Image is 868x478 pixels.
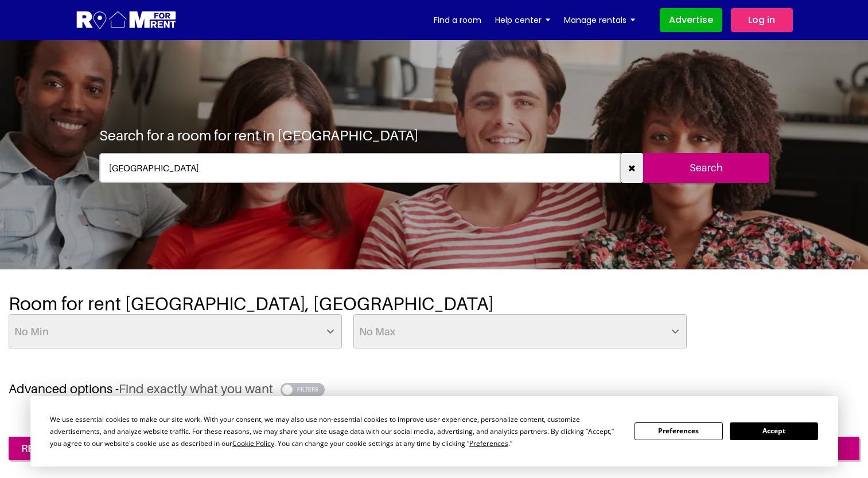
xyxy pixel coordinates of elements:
[9,292,859,314] h2: Room for rent [GEOGRAPHIC_DATA], [GEOGRAPHIC_DATA]
[469,438,508,448] span: Preferences
[643,153,769,183] input: Search
[660,8,722,32] a: Advertise
[30,396,838,467] div: Cookie Consent Prompt
[9,381,859,397] h3: Advanced options -
[564,11,635,29] a: Manage rentals
[99,127,418,144] h1: Search for a room for rent in [GEOGRAPHIC_DATA]
[730,422,818,440] button: Accept
[119,381,273,396] span: Find exactly what you want
[99,153,621,183] input: Where do you want to live. Search by town or postcode
[434,11,481,29] a: Find a room
[76,10,177,31] img: Logo for Room for Rent, featuring a welcoming design with a house icon and modern typography
[495,11,550,29] a: Help center
[731,8,793,32] a: Log in
[232,438,274,448] span: Cookie Policy
[50,413,621,449] div: We use essential cookies to make our site work. With your consent, we may also use non-essential ...
[635,422,723,440] button: Preferences
[9,437,135,461] a: reset all listings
